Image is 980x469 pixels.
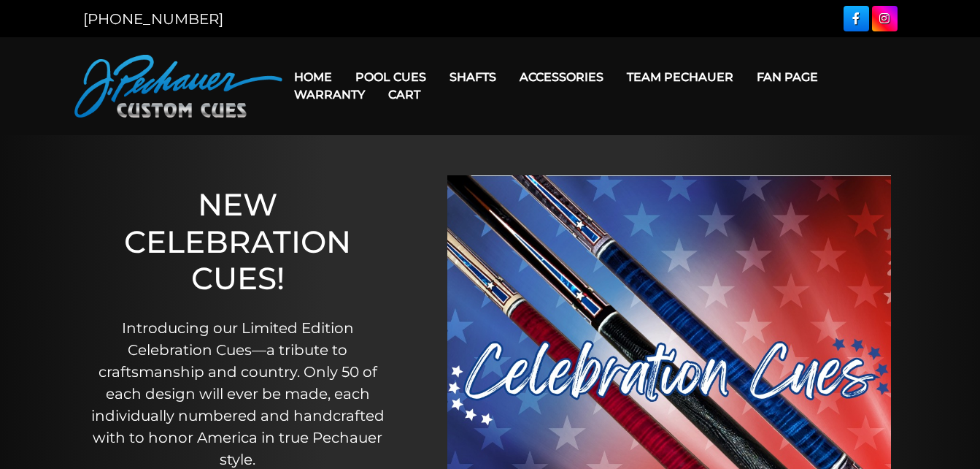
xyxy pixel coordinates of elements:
a: Cart [377,76,432,113]
a: Accessories [508,58,615,96]
a: Warranty [282,76,377,113]
a: Team Pechauer [615,58,745,96]
a: Shafts [438,58,508,96]
h1: NEW CELEBRATION CUES! [81,186,395,297]
a: Pool Cues [344,58,438,96]
a: Home [282,58,344,96]
img: Pechauer Custom Cues [74,55,282,118]
a: [PHONE_NUMBER] [83,10,223,28]
a: Fan Page [745,58,830,96]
